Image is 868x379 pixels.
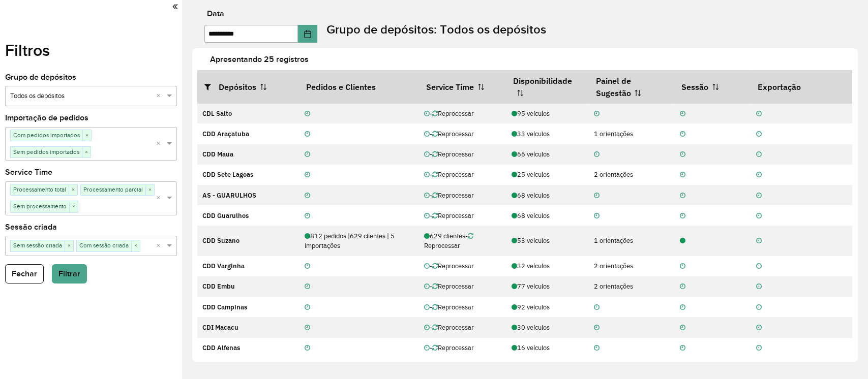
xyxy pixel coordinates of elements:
span: - Reprocessar [430,282,474,291]
i: Não realizada [680,151,685,158]
strong: CDL Salto [202,109,232,118]
label: Grupo de depósitos: Todos os depósitos [326,20,546,39]
div: 53 veículos [512,236,583,245]
i: Não realizada [424,325,430,331]
div: 77 veículos [512,281,583,291]
div: 68 veículos [512,191,583,200]
span: Clear all [156,139,164,149]
span: × [69,185,77,195]
span: - Reprocessar [430,303,474,311]
span: × [82,131,91,141]
span: Sem sessão criada [11,240,65,250]
span: 629 clientes [424,232,465,240]
th: Painel de Sugestão [589,70,675,104]
th: Depósitos [197,70,299,104]
span: Com sessão criada [77,240,131,250]
label: Service Time [5,166,52,178]
label: Filtros [5,38,50,62]
span: - Reprocessar [430,343,474,352]
span: - Reprocessar [430,150,474,159]
label: Grupo de depósitos [5,71,76,83]
i: Não realizada [305,304,310,311]
th: Disponibilidade [506,70,588,104]
i: Não realizada [305,263,310,270]
span: Sem pedidos importados [11,147,82,157]
i: Não realizada [424,111,430,117]
label: Data [206,8,224,20]
div: 16 veículos [512,343,583,353]
i: Abrir/fechar filtros [204,83,219,91]
i: Não realizada [305,213,310,219]
i: Não realizada [680,325,685,331]
div: 68 veículos [512,211,583,220]
span: Clear all [156,91,164,102]
i: Não realizada [756,213,762,219]
span: - Reprocessar [430,130,474,138]
span: Processamento total [11,184,69,195]
span: Clear all [156,193,164,204]
i: Não realizada [756,263,762,270]
i: Não realizada [756,283,762,290]
i: Não realizada [424,345,430,352]
div: 92 veículos [512,302,583,312]
i: Não realizada [424,263,430,270]
i: Não realizada [756,238,762,244]
strong: CDD Guarulhos [202,211,249,220]
i: Não realizada [305,325,310,331]
strong: CDD Embu [202,282,235,291]
i: Não realizada [680,172,685,178]
i: Não realizada [305,111,310,117]
div: 66 veículos [512,149,583,159]
label: Importação de pedidos [5,112,88,124]
span: Processamento parcial [81,184,145,195]
i: Não realizada [594,213,600,219]
strong: CDD Sete Lagoas [202,170,253,179]
strong: CDD Suzano [202,236,240,245]
i: Não realizada [305,283,310,290]
i: Não realizada [305,131,310,138]
div: 25 veículos [512,170,583,179]
th: Sessão [674,70,751,104]
i: Não realizada [594,345,600,352]
span: - Reprocessar [430,323,474,332]
span: × [145,185,154,195]
span: - Reprocessar [430,109,474,118]
button: Fechar [5,264,44,283]
i: Não realizada [680,131,685,138]
strong: CDD Varginha [202,262,245,270]
i: Não realizada [305,172,310,178]
th: Service Time [419,70,506,104]
i: Não realizada [305,345,310,352]
strong: CDD Araçatuba [202,130,249,138]
div: 1 orientações [594,236,669,245]
i: Não realizada [424,213,430,219]
span: Clear all [156,241,164,251]
span: × [69,202,78,212]
i: 1257354 - 812 pedidos [680,238,685,244]
div: 33 veículos [512,129,583,139]
label: Sessão criada [5,221,57,233]
i: Não realizada [594,193,600,199]
strong: CDD Campinas [202,303,247,311]
i: Não realizada [424,151,430,158]
i: Não realizada [756,345,762,352]
span: - Reprocessar [430,191,474,200]
i: Não realizada [424,193,430,199]
i: Não realizada [756,193,762,199]
div: 1 orientações [594,129,669,139]
button: Choose Date [298,25,317,43]
div: 95 veículos [512,109,583,118]
strong: AS - GUARULHOS [202,191,256,200]
i: Não realizada [680,193,685,199]
i: Não realizada [594,151,600,158]
i: Não realizada [756,304,762,311]
span: Sem processamento [11,201,69,211]
i: Não realizada [680,213,685,219]
div: 812 pedidos | 629 clientes | 5 importações [305,231,413,250]
span: - Reprocessar [430,211,474,220]
div: 32 veículos [512,261,583,271]
button: Filtrar [52,264,87,283]
i: Não realizada [305,151,310,158]
span: - Reprocessar [430,262,474,270]
i: Não realizada [305,193,310,199]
